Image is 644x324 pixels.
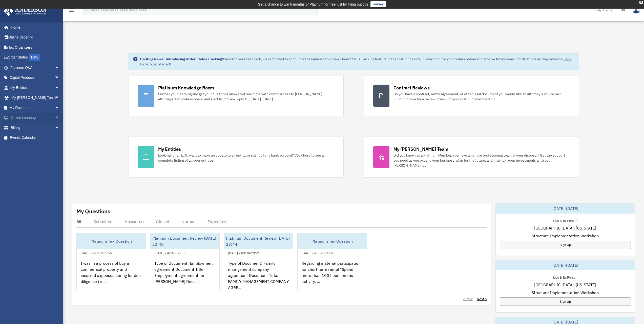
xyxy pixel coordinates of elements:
[4,93,67,103] a: My [PERSON_NAME] Teamarrow_drop_down
[258,1,368,7] div: Get a chance to win 6 months of Platinum for free just by filling out this
[76,207,110,215] div: My Questions
[76,219,81,224] div: All
[633,6,640,14] img: User Pic
[393,153,570,168] div: Did you know, as a Platinum Member, you have an entire professional team at your disposal? Get th...
[370,1,386,7] a: survey
[140,57,223,61] strong: Exciting News: Introducing Order Status Tracking!
[158,153,334,163] div: Looking for an EIN, want to make an update to an entity, or sign up for a bank account? Click her...
[158,91,334,102] div: Further your learning and get your questions answered real-time with direct access to [PERSON_NAM...
[4,73,67,83] a: Digital Productsarrow_drop_down
[29,54,40,61] div: NEW
[639,1,643,4] div: close
[477,296,487,301] a: Next >
[77,250,116,255] div: [DATE] - #01067356
[224,233,293,291] a: Platinum Document Review [DATE] 23:44[DATE] - #01067352Type of Document: Family mamgement company...
[54,73,65,83] span: arrow_drop_down
[158,146,181,152] div: My Entities
[68,7,74,13] i: menu
[156,219,169,224] div: Closed
[54,113,65,123] span: arrow_drop_down
[549,218,581,223] div: Live & In-Person
[4,113,67,123] a: Online Learningarrow_drop_down
[93,219,113,224] div: Submitted
[207,219,227,224] div: Expedited
[158,85,214,91] div: Platinum Knowledge Room
[4,63,67,73] a: Platinum Q&Aarrow_drop_down
[496,260,635,270] div: [DATE]-[DATE]
[4,42,67,52] a: Tax Organizers
[393,146,448,152] div: My [PERSON_NAME] Team
[224,256,293,296] div: Type of Document: Family mamgement company agreement Document Title: FAMILY MANAGEMENT COMPANY AG...
[534,225,596,231] span: [GEOGRAPHIC_DATA], [US_STATE]
[54,123,65,133] span: arrow_drop_down
[181,219,195,224] div: Normal
[500,241,631,249] a: Sign Up
[140,56,575,67] div: Based on your feedback, we're thrilled to announce the launch of our new Order Status Tracking fe...
[496,203,635,214] div: [DATE]-[DATE]
[54,93,65,103] span: arrow_drop_down
[150,250,190,255] div: [DATE] - #01067353
[534,282,596,288] span: [GEOGRAPHIC_DATA], [US_STATE]
[298,256,367,296] div: Regarding material participation for short term rental "Spend more than 100 hours on the activity...
[4,52,67,63] a: Order StatusNEW
[298,250,337,255] div: [DATE] - #00900419
[4,133,67,143] a: Events Calendar
[4,83,67,93] a: My Entitiesarrow_drop_down
[54,103,65,113] span: arrow_drop_down
[77,233,146,249] div: Platinum Tax Question
[393,91,570,102] div: Do you have a contract, rental agreement, or other legal document you would like an attorney's ad...
[129,75,344,116] a: Platinum Knowledge Room Further your learning and get your questions answered real-time with dire...
[2,6,48,16] img: Anderson Advisors Platinum Portal
[532,233,599,239] span: Structure Implementation Workshop
[224,233,293,249] div: Platinum Document Review [DATE] 23:44
[125,219,144,224] div: Answered
[54,83,65,93] span: arrow_drop_down
[500,297,631,306] a: Sign Up
[4,32,67,43] a: Online Ordering
[150,256,219,296] div: Type of Document: Employment agreement Document Title: Employment agreement for [PERSON_NAME] Doc...
[4,103,67,113] a: My Documentsarrow_drop_down
[76,233,146,291] a: Platinum Tax Question[DATE] - #01067356I was in a process of buy a commerical property and incurr...
[224,250,263,255] div: [DATE] - #01067352
[77,256,146,296] div: I was in a process of buy a commerical property and incurred expenses during for due diligence ( ...
[364,137,579,178] a: My [PERSON_NAME] Team Did you know, as a Platinum Member, you have an entire professional team at...
[150,233,220,291] a: Platinum Document Review [DATE] 23:48[DATE] - #01067353Type of Document: Employment agreement Doc...
[549,274,581,280] div: Live & In-Person
[364,75,579,116] a: Contract Reviews Do you have a contract, rental agreement, or other legal document you would like...
[298,233,367,249] div: Platinum Tax Question
[85,7,90,12] i: search
[150,233,219,249] div: Platinum Document Review [DATE] 23:48
[68,9,74,13] a: menu
[140,57,571,66] a: Click Here to get started!
[393,85,430,91] div: Contract Reviews
[4,123,67,133] a: Billingarrow_drop_down
[297,233,367,291] a: Platinum Tax Question[DATE] - #00900419Regarding material participation for short term rental "Sp...
[532,290,599,296] span: Structure Implementation Workshop
[4,22,65,32] a: Home
[129,137,344,178] a: My Entities Looking for an EIN, want to make an update to an entity, or sign up for a bank accoun...
[54,63,65,73] span: arrow_drop_down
